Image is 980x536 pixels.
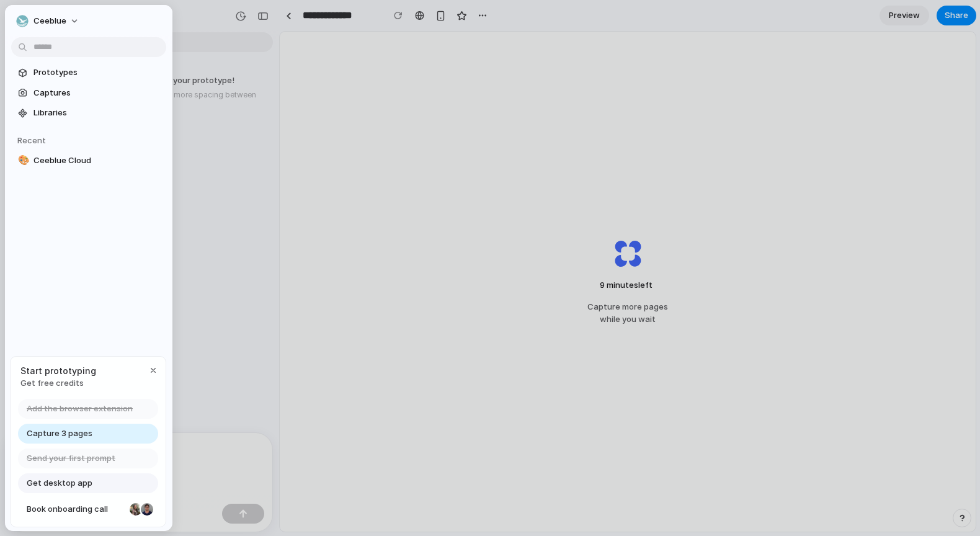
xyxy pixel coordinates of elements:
span: Book onboarding call [27,503,125,516]
a: Libraries [11,104,166,122]
span: Capture 3 pages [27,427,92,440]
div: Nicole Kubica [128,502,143,517]
span: Recent [17,135,46,145]
span: Start prototyping [20,364,96,377]
a: Book onboarding call [18,499,158,519]
span: Send your first prompt [27,452,115,465]
span: Add the browser extension [27,403,133,415]
span: Get desktop app [27,477,92,489]
a: 🎨Ceeblue Cloud [11,151,166,170]
span: Get free credits [20,377,96,390]
a: Captures [11,84,166,102]
a: Prototypes [11,63,166,82]
span: Ceeblue Cloud [33,154,161,167]
button: Ceeblue [11,11,86,31]
span: Captures [33,87,161,99]
button: 🎨 [16,154,29,167]
span: Ceeblue [33,15,66,27]
span: Libraries [33,107,161,119]
div: Christian Iacullo [140,502,154,517]
div: 🎨 [18,153,27,167]
a: Get desktop app [18,473,158,493]
span: Prototypes [33,66,161,79]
